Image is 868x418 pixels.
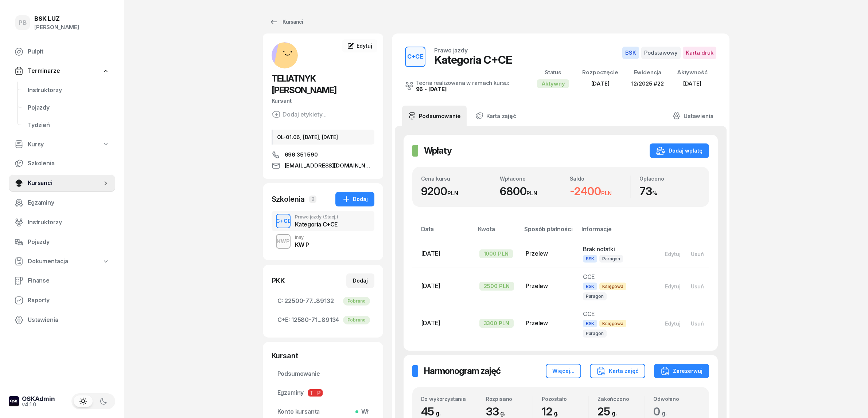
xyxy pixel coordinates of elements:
a: Ustawienia [9,311,115,329]
a: Kursanci [9,174,115,192]
span: Podstawowy [641,47,681,59]
div: Kursant [272,351,374,361]
span: PB [19,20,27,26]
span: Instruktorzy [28,86,109,95]
a: Raporty [9,292,115,309]
div: Edytuj [665,251,681,257]
button: Karta zajęć [590,364,645,378]
span: 0 [653,405,670,418]
a: 96 - [DATE] [416,86,447,92]
div: Aktywność [677,68,708,77]
h2: Harmonogram zajęć [424,365,501,377]
span: Kursanci [28,178,102,188]
div: Rozpoczęcie [582,68,618,77]
div: Zarezerwuj [661,367,702,375]
a: Kursanci [263,15,310,29]
span: Raporty [28,296,109,305]
span: [EMAIL_ADDRESS][DOMAIN_NAME] [285,161,374,170]
div: Usuń [691,251,704,257]
div: Aktywny [537,79,569,88]
img: logo-xs-dark@2x.png [9,396,19,406]
div: Karta zajęć [596,367,639,375]
span: Paragon [583,330,607,337]
span: BSK [583,283,598,290]
a: Pojazdy [9,233,115,251]
div: [DATE] [677,79,708,88]
div: Więcej... [552,367,575,375]
div: Pobrano [343,297,370,305]
a: Podsumowanie [272,365,374,383]
h2: Wpłaty [424,145,452,157]
span: Szkolenia [28,159,109,168]
span: C+E: [277,315,290,325]
span: Księgowa [599,283,626,290]
div: Dodaj [342,195,368,204]
a: Szkolenia [9,155,115,172]
span: Egzaminy [28,198,109,208]
div: 6800 [500,185,561,198]
button: Więcej... [546,364,581,378]
div: Do wykorzystania [421,396,477,402]
div: Przelew [526,319,571,328]
div: Usuń [691,320,704,327]
div: 9200 [421,185,491,198]
small: PLN [447,190,458,197]
span: 45 [421,405,444,418]
small: g. [612,410,617,417]
small: % [652,190,657,197]
div: Inny [295,235,309,240]
div: 2500 PLN [479,282,514,291]
span: Egzaminy [277,388,369,398]
span: 12/2025 #22 [631,80,664,87]
div: Edytuj [665,283,681,289]
span: Karta druk [683,47,716,59]
th: Sposób płatności [520,224,577,240]
div: Pobrano [343,316,370,324]
span: T [308,389,315,397]
div: Zakończono [598,396,644,402]
div: Cena kursu [421,176,491,182]
div: Teoria realizowana w ramach kursu: [416,80,510,86]
button: C+CE [276,214,291,228]
div: Rozpisano [486,396,533,402]
div: Kursant [272,96,374,106]
div: Odwołano [653,396,700,402]
button: Usuń [686,248,709,260]
button: Dodaj wpłatę [650,143,709,158]
a: Pojazdy [22,99,115,117]
div: Prawo jazdy [434,47,468,53]
a: 696 351 590 [272,150,374,159]
span: Pojazdy [28,103,109,113]
th: Kwota [474,224,520,240]
button: C+CE [405,47,425,67]
div: Przelew [526,249,571,259]
span: [DATE] [421,282,440,289]
span: 696 351 590 [285,150,318,159]
button: Edytuj [660,280,686,292]
span: 33 [486,405,509,418]
div: 73 [639,185,700,198]
th: Data [412,224,474,240]
span: C: [277,296,283,306]
span: Konto kursanta [277,407,369,417]
div: Saldo [570,176,631,182]
div: C+CE [404,51,426,63]
button: Zarezerwuj [654,364,709,378]
button: Edytuj [660,318,686,330]
a: C:22500-77...89132Pobrano [272,292,374,310]
span: 12580-71...89134 [277,315,369,325]
small: g. [436,410,441,417]
div: C+CE [273,216,293,225]
span: 22500-77...89132 [277,296,369,306]
a: EgzaminyTP [272,384,374,402]
a: Pulpit [9,43,115,60]
div: 3300 PLN [479,319,514,328]
a: C+E:12580-71...89134Pobrano [272,311,374,329]
button: BSKPodstawowyKarta druk [622,47,716,59]
span: CCE [583,310,595,318]
span: [DATE] [591,80,610,87]
span: Paragon [599,255,623,263]
div: Kategoria C+CE [434,53,512,66]
div: Kursanci [269,17,303,26]
span: 2 [309,196,316,203]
